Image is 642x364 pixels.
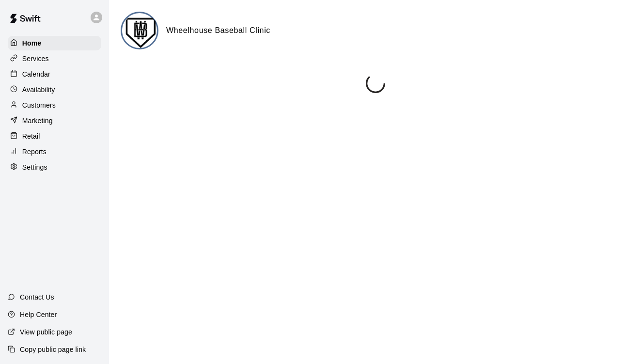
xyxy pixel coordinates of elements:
a: Availability [8,82,101,97]
a: Services [8,51,101,66]
a: Reports [8,144,101,159]
a: Marketing [8,113,101,128]
a: Calendar [8,67,101,81]
p: Copy public page link [20,345,86,354]
p: Marketing [22,116,53,126]
h6: Wheelhouse Baseball Clinic [166,24,270,37]
p: Services [22,54,49,63]
a: Customers [8,98,101,112]
p: Settings [22,162,47,172]
p: Reports [22,147,47,157]
a: Settings [8,160,101,174]
a: Home [8,36,101,50]
p: Retail [22,131,40,141]
a: Retail [8,129,101,143]
p: View public page [20,327,72,337]
p: Home [22,38,42,48]
p: Customers [22,100,56,110]
p: Help Center [20,310,57,319]
p: Contact Us [20,292,54,302]
p: Calendar [22,69,50,79]
img: Wheelhouse Baseball Clinic logo [122,13,158,49]
p: Availability [22,85,55,95]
